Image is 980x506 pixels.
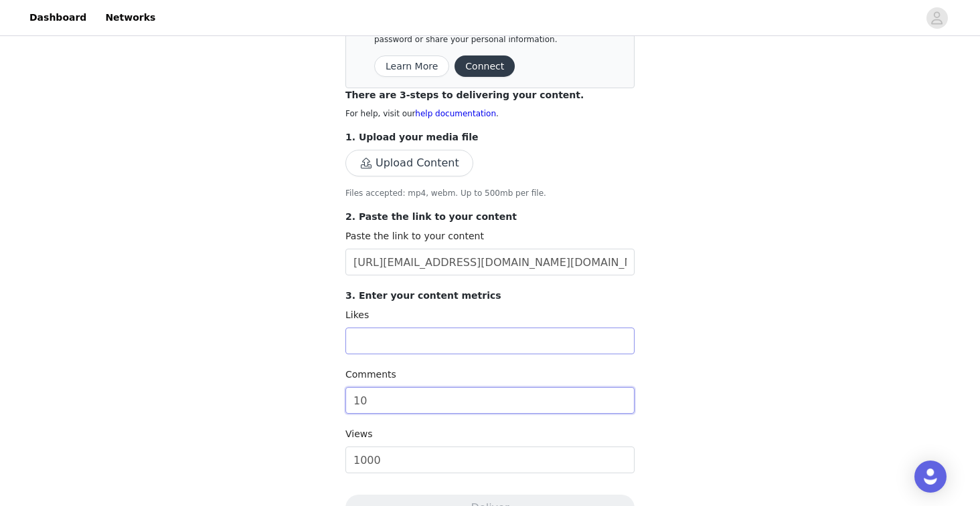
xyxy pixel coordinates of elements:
div: avatar [930,7,943,29]
a: Dashboard [21,3,94,33]
button: Upload Content [345,150,473,176]
p: 2. Paste the link to your content [345,210,635,224]
span: Files accepted: mp4, webm. Up to 500mb per file. [345,188,546,198]
a: help documentation [415,109,496,118]
p: There are 3-steps to delivering your content. [345,88,635,102]
p: 1. Upload your media file [345,130,635,144]
label: Likes [345,309,369,320]
label: Views [345,428,373,439]
button: Learn More [374,55,449,77]
p: 3. Enter your content metrics [345,289,635,303]
a: Networks [97,3,163,33]
input: Paste the link to your content here [345,249,635,275]
button: Connect [455,55,515,77]
label: Paste the link to your content [345,231,484,241]
label: Comments [345,369,396,380]
div: Open Intercom Messenger [914,461,947,493]
span: Upload Content [345,158,473,169]
p: For help, visit our . [345,108,635,120]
